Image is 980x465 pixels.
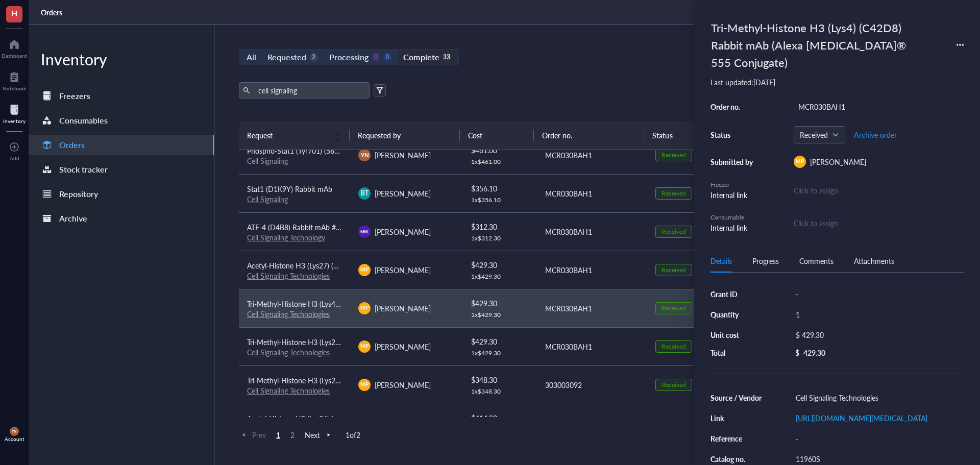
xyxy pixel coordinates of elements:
span: MP [361,381,369,388]
span: Tri-Methyl-Histone H3 (Lys27) (C36B11) Rabbit mAb (Alexa [MEDICAL_DATA]® 750 Conjugate) [247,337,548,347]
span: ATF-4 (D4B8) Rabbit mAb #11815 [247,222,356,232]
a: [URL][DOMAIN_NAME][MEDICAL_DATA] [796,413,927,423]
span: MP [361,266,369,274]
div: Click to assign [794,185,964,196]
a: Orders [29,135,214,155]
a: Cell Signaling [247,194,288,204]
a: Stock tracker [29,159,214,180]
div: Inventory [3,118,26,124]
span: MW [360,229,369,235]
div: Cell Signaling [247,156,342,165]
div: Freezers [59,89,90,103]
div: All [247,50,256,64]
div: $ 461.00 [471,144,528,156]
div: Stock tracker [59,162,108,177]
a: Cell Signaling Technologies [247,271,330,281]
div: 303003092 [545,379,639,390]
div: 33 [443,53,451,62]
div: Internal link [710,222,756,233]
div: 1 x $ 429.30 [471,311,528,319]
div: Received [661,266,686,274]
div: Archive [59,211,87,226]
div: Attachments [854,255,894,266]
div: 0 [383,53,392,62]
span: [PERSON_NAME] [375,265,431,275]
span: Acetyl-Histone H3 (Lys27) (D5E4) XP® Rabbit mAb (PE-Cy7® Conjugate) #30342 [247,260,505,271]
button: Archive order [853,127,897,143]
div: Details [710,255,732,266]
div: Notebook [3,85,26,91]
th: Requested by [350,121,460,150]
td: MCR030BAH1 [536,251,647,289]
div: 1 x $ 429.30 [471,349,528,357]
div: $ [795,348,799,357]
a: Cell Signaling Technologies [247,309,330,319]
div: Reference [710,434,763,443]
div: Received [661,151,686,159]
a: Freezers [29,86,214,106]
div: Catalog no. [710,454,763,463]
a: Repository [29,184,214,204]
td: MCR030BAH1 [536,136,647,174]
span: Archive order [854,131,897,139]
div: Status [710,130,756,139]
th: Request [239,121,350,150]
span: MP [361,304,369,312]
div: Last updated: [DATE] [710,78,964,87]
div: - [791,431,964,446]
div: MCR030BAH1 [794,100,964,114]
span: Tri-Methyl-Histone H3 (Lys4) (C42D8) Rabbit mAb (Alexa [MEDICAL_DATA]® 555 Conjugate) [247,299,541,309]
div: Requested [267,50,306,64]
div: 1 [791,307,964,322]
div: Consumable [710,213,756,222]
td: MCR030BAH1 [536,289,647,327]
span: Next [305,430,333,439]
th: Order no. [534,121,645,150]
div: Submitted by [710,157,756,166]
input: Find orders in table [254,83,365,98]
span: H [11,7,17,19]
td: MCR030BAH1 [536,212,647,251]
div: Grant ID [710,289,763,299]
div: 0 [372,53,380,62]
div: 1 x $ 312.30 [471,234,528,242]
div: Received [661,381,686,389]
span: Received [800,130,837,139]
div: Dashboard [2,53,27,59]
div: Add [10,155,19,161]
div: $ 429.30 [471,298,528,309]
a: Inventory [3,102,26,124]
span: MP [796,158,803,165]
div: 1 x $ 461.00 [471,158,528,166]
a: Dashboard [2,36,27,59]
div: Quantity [710,310,763,319]
div: Consumables [59,113,108,128]
div: $ 414.90 [471,412,528,424]
div: Total [710,348,763,357]
div: MCR030BAH1 [545,188,639,199]
span: YN [12,429,17,434]
span: Request [247,130,329,141]
span: [PERSON_NAME] [375,150,431,160]
div: $ 348.30 [471,374,528,385]
span: Prev [239,430,266,439]
div: Orders [59,138,85,152]
span: [PERSON_NAME] [810,157,866,167]
div: Processing [329,50,369,64]
a: Cell Signaling Technology [247,232,325,242]
span: 1 [272,430,284,439]
div: MCR030BAH1 [545,303,639,314]
span: YN [360,151,369,159]
div: Progress [752,255,779,266]
div: Received [661,342,686,351]
span: 2 [286,430,299,439]
div: Inventory [29,49,214,69]
td: 4411509 [536,404,647,442]
span: MP [361,342,369,350]
span: [PERSON_NAME] [375,380,431,390]
div: $ 356.10 [471,183,528,194]
span: 1 of 2 [346,430,360,439]
div: Received [661,304,686,312]
th: Cost [460,121,533,150]
div: Source / Vendor [710,393,763,402]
